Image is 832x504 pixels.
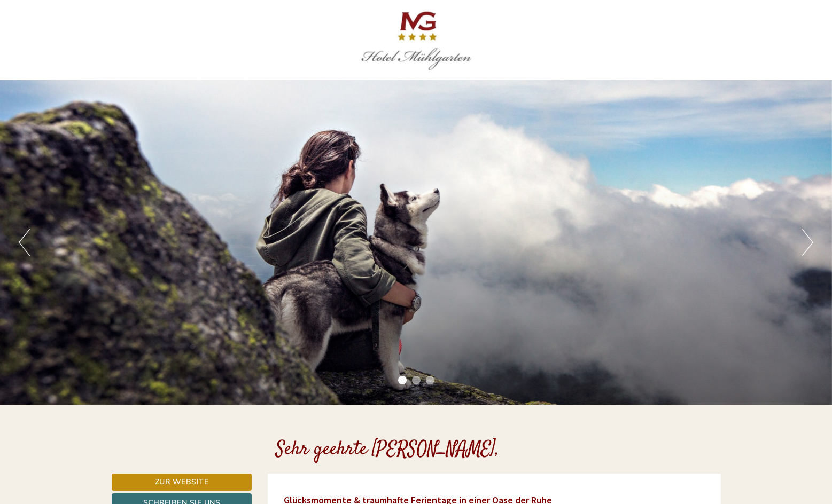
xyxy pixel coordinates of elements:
[802,229,813,256] button: Next
[19,229,30,256] button: Previous
[276,439,499,461] h1: Sehr geehrte [PERSON_NAME],
[112,474,252,491] a: Zur Website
